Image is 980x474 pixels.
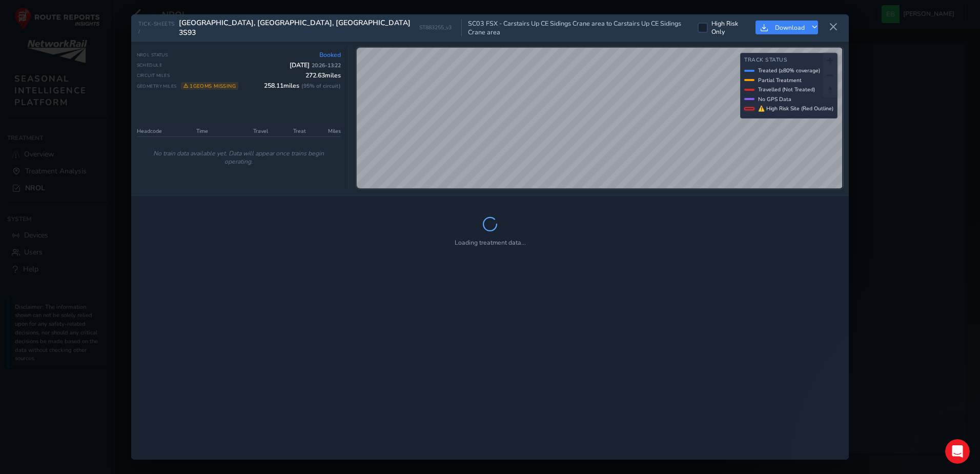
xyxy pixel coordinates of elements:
[312,62,341,69] span: 20:26 - 13:22
[744,57,833,64] h4: Track Status
[945,439,970,464] iframe: Intercom live chat
[758,95,791,103] span: No GPS Data
[137,137,341,179] td: No train data available yet. Data will appear once trains begin operating.
[455,239,526,247] span: Loading treatment data...
[305,71,341,80] span: 272.63 miles
[758,86,815,93] span: Travelled (Not Treated)
[193,126,229,137] th: Time
[137,52,168,58] span: NROL Status
[137,126,193,137] th: Headcode
[137,82,239,90] span: Geometry Miles
[229,126,271,137] th: Travel
[309,126,341,137] th: Miles
[264,82,341,90] span: 258.11 miles
[181,82,239,90] span: 1 geoms missing
[271,126,309,137] th: Treat
[758,67,820,74] span: Treated (≥80% coverage)
[758,76,802,84] span: Partial Treatment
[758,105,833,112] span: ⚠ High Risk Site (Red Outline)
[137,62,162,68] span: Schedule
[319,51,341,59] span: Booked
[290,61,341,69] span: [DATE]
[357,48,842,188] canvas: Map
[137,72,170,78] span: Circuit Miles
[301,82,341,90] span: ( 95 % of circuit)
